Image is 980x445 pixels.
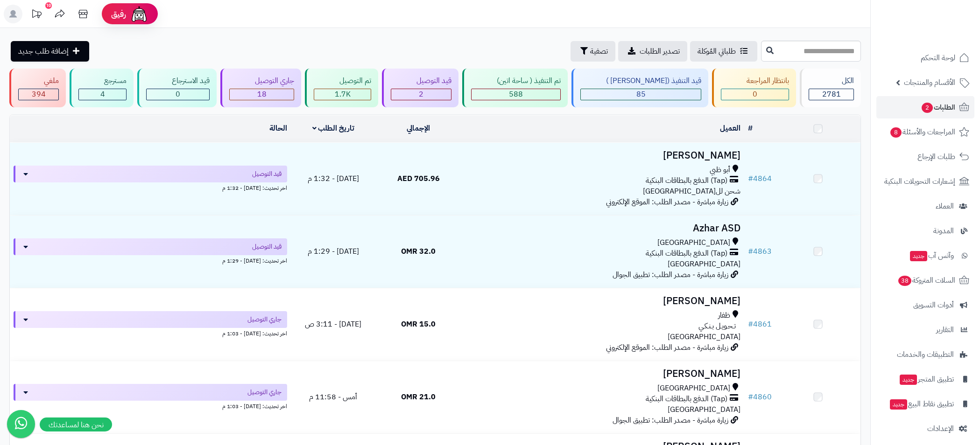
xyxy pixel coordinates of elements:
span: 0 [753,89,757,100]
a: #4863 [748,246,772,257]
a: أدوات التسويق [876,294,974,316]
div: بانتظار المراجعة [721,76,789,86]
span: 4 [100,89,105,100]
div: قيد التوصيل [391,76,451,86]
a: ملغي 394 [7,69,68,107]
span: وآتس آب [909,249,954,262]
a: الطلبات2 [876,96,974,118]
div: 1690 [314,89,371,100]
div: ملغي [18,76,59,86]
a: # [748,123,753,134]
span: زيارة مباشرة - مصدر الطلب: تطبيق الجوال [613,269,728,280]
div: تم التنفيذ ( ساحة اتين) [471,76,561,86]
a: العملاء [876,195,974,217]
span: طلباتي المُوكلة [698,46,736,57]
a: التطبيقات والخدمات [876,343,974,366]
span: التطبيقات والخدمات [897,348,954,361]
span: ظفار [718,310,730,321]
span: شحن لل[GEOGRAPHIC_DATA] [643,186,740,197]
span: [DATE] - 1:32 م [308,173,359,184]
div: 588 [472,89,560,100]
span: 0 [176,89,180,100]
span: تطبيق نقاط البيع [889,397,954,410]
span: زيارة مباشرة - مصدر الطلب: الموقع الإلكتروني [606,196,728,208]
h3: [PERSON_NAME] [465,296,740,306]
span: 2 [922,103,933,113]
a: #4860 [748,391,772,403]
span: التقارير [936,323,954,336]
h3: [PERSON_NAME] [465,369,740,379]
span: [DATE] - 3:11 ص [305,319,361,330]
div: تم التوصيل [314,76,371,86]
span: إضافة طلب جديد [18,46,69,57]
a: تطبيق نقاط البيعجديد [876,393,974,415]
span: 705.96 AED [397,173,440,184]
span: قيد التوصيل [252,169,282,179]
span: المراجعات والأسئلة [889,125,955,139]
a: وآتس آبجديد [876,244,974,267]
h3: Azhar ASD [465,223,740,234]
a: #4861 [748,319,772,330]
span: تطبيق المتجر [899,373,954,386]
div: 394 [19,89,58,100]
span: (Tap) الدفع بالبطاقات البنكية [646,248,727,259]
div: قيد الاسترجاع [146,76,210,86]
span: [GEOGRAPHIC_DATA] [668,404,740,415]
a: قيد التنفيذ ([PERSON_NAME] ) 85 [570,69,710,107]
span: 85 [636,89,646,100]
span: (Tap) الدفع بالبطاقات البنكية [646,394,727,404]
span: جاري التوصيل [247,388,282,397]
a: السلات المتروكة38 [876,269,974,292]
div: الكل [809,76,854,86]
span: # [748,319,753,330]
span: الأقسام والمنتجات [904,76,955,89]
a: مسترجع 4 [68,69,135,107]
span: [GEOGRAPHIC_DATA] [657,383,730,394]
div: 18 [230,89,294,100]
a: جاري التوصيل 18 [219,69,303,107]
span: رفيق [111,8,126,20]
span: 32.0 OMR [401,246,436,257]
span: زيارة مباشرة - مصدر الطلب: الموقع الإلكتروني [606,342,728,353]
a: المدونة [876,220,974,242]
a: إضافة طلب جديد [11,41,89,62]
a: قيد الاسترجاع 0 [135,69,219,107]
span: تصدير الطلبات [640,46,680,57]
span: (Tap) الدفع بالبطاقات البنكية [646,175,727,186]
span: 21.0 OMR [401,391,436,403]
div: 4 [79,89,126,100]
span: [DATE] - 1:29 م [308,246,359,257]
a: إشعارات التحويلات البنكية [876,170,974,193]
span: 38 [898,276,911,286]
a: لوحة التحكم [876,47,974,69]
a: الإعدادات [876,417,974,440]
a: التقارير [876,319,974,341]
div: جاري التوصيل [229,76,294,86]
span: 18 [257,89,267,100]
div: اخر تحديث: [DATE] - 1:29 م [14,255,287,265]
span: الإعدادات [927,422,954,435]
span: # [748,173,753,184]
span: طلبات الإرجاع [917,150,955,163]
a: الإجمالي [407,123,430,134]
a: العميل [720,123,740,134]
span: [GEOGRAPHIC_DATA] [657,237,730,248]
span: السلات المتروكة [897,274,955,287]
h3: [PERSON_NAME] [465,150,740,161]
span: # [748,391,753,403]
span: جاري التوصيل [247,315,282,324]
a: تم التوصيل 1.7K [303,69,380,107]
span: 2 [419,89,423,100]
span: [GEOGRAPHIC_DATA] [668,331,740,342]
span: الطلبات [921,101,955,114]
span: لوحة التحكم [921,51,955,64]
a: تحديثات المنصة [25,5,48,26]
span: العملاء [936,200,954,213]
div: 10 [45,2,52,9]
a: طلباتي المُوكلة [690,41,757,62]
span: تصفية [590,46,608,57]
img: ai-face.png [130,5,148,23]
a: المراجعات والأسئلة8 [876,121,974,143]
a: قيد التوصيل 2 [380,69,460,107]
a: الحالة [269,123,287,134]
